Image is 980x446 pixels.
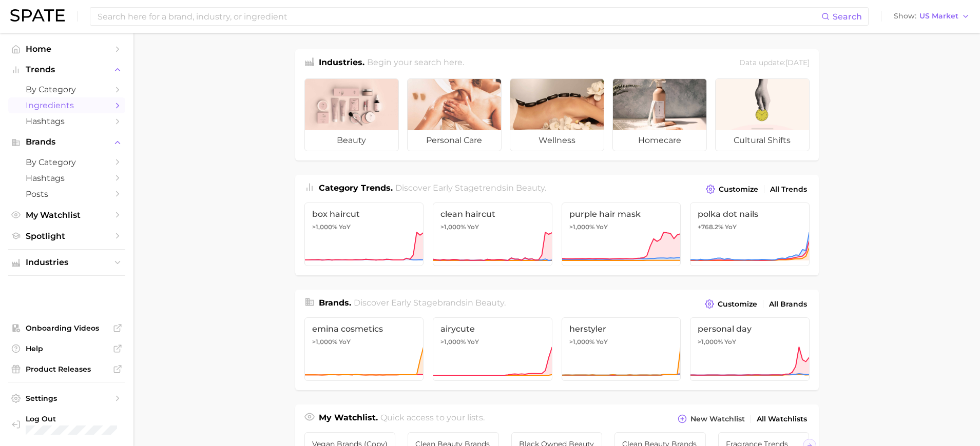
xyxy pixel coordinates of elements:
[8,186,125,202] a: Posts
[698,338,723,346] span: >1,000%
[8,411,125,438] a: Log out. Currently logged in with e-mail jenine.guerriero@givaudan.com.
[8,41,125,57] a: Home
[26,364,108,374] span: Product Releases
[562,202,681,266] a: purple hair mask>1,000% YoY
[612,78,707,151] a: homecare
[690,415,745,423] span: New Watchlist
[467,223,479,231] span: YoY
[395,183,546,193] span: Discover Early Stage trends in .
[510,78,604,151] a: wellness
[440,209,545,219] span: clean haircut
[724,338,736,346] span: YoY
[312,338,337,346] span: >1,000%
[569,338,594,346] span: >1,000%
[703,182,760,196] button: Customize
[305,130,398,151] span: beauty
[8,170,125,186] a: Hashtags
[8,97,125,113] a: Ingredients
[8,391,125,406] a: Settings
[380,412,485,426] h2: Quick access to your lists.
[754,412,810,426] a: All Watchlists
[97,8,821,25] input: Search here for a brand, industry, or ingredient
[698,209,802,219] span: polka dot nails
[440,338,466,346] span: >1,000%
[690,202,810,266] a: polka dot nails+768.2% YoY
[8,62,125,77] button: Trends
[770,185,807,194] span: All Trends
[467,338,479,346] span: YoY
[569,324,674,334] span: herstyler
[516,183,545,193] span: beauty
[407,78,502,151] a: personal care
[891,10,972,23] button: ShowUS Market
[319,56,364,70] h1: Industries.
[757,415,807,423] span: All Watchlists
[26,323,108,333] span: Onboarding Videos
[698,223,723,231] span: +768.2%
[26,414,141,423] span: Log Out
[26,173,108,183] span: Hashtags
[698,324,802,334] span: personal day
[26,210,108,220] span: My Watchlist
[312,209,416,219] span: box haircut
[569,223,594,231] span: >1,000%
[613,130,706,151] span: homecare
[725,223,737,231] span: YoY
[510,130,604,151] span: wellness
[26,116,108,126] span: Hashtags
[26,157,108,167] span: by Category
[8,154,125,170] a: by Category
[894,13,916,19] span: Show
[596,338,608,346] span: YoY
[562,317,681,381] a: herstyler>1,000% YoY
[319,183,393,193] span: Category Trends .
[26,85,108,94] span: by Category
[8,113,125,129] a: Hashtags
[8,320,125,336] a: Onboarding Videos
[8,361,125,377] a: Product Releases
[354,298,506,308] span: Discover Early Stage brands in .
[26,65,108,74] span: Trends
[319,412,378,426] h1: My Watchlist.
[339,223,351,231] span: YoY
[304,202,424,266] a: box haircut>1,000% YoY
[440,223,466,231] span: >1,000%
[8,228,125,244] a: Spotlight
[408,130,501,151] span: personal care
[475,298,504,308] span: beauty
[702,297,759,311] button: Customize
[319,298,351,308] span: Brands .
[718,300,757,309] span: Customize
[596,223,608,231] span: YoY
[433,317,552,381] a: airycute>1,000% YoY
[8,255,125,270] button: Industries
[716,130,809,151] span: cultural shifts
[26,44,108,54] span: Home
[739,56,810,70] div: Data update: [DATE]
[675,412,747,426] button: New Watchlist
[367,56,464,70] h2: Begin your search here.
[833,12,862,22] span: Search
[312,223,337,231] span: >1,000%
[719,185,758,194] span: Customize
[26,100,108,110] span: Ingredients
[312,324,416,334] span: emina cosmetics
[26,258,108,267] span: Industries
[440,324,545,334] span: airycute
[339,338,351,346] span: YoY
[8,134,125,150] button: Brands
[433,202,552,266] a: clean haircut>1,000% YoY
[26,231,108,241] span: Spotlight
[8,207,125,223] a: My Watchlist
[26,394,108,403] span: Settings
[690,317,810,381] a: personal day>1,000% YoY
[304,78,399,151] a: beauty
[767,183,810,196] a: All Trends
[304,317,424,381] a: emina cosmetics>1,000% YoY
[769,300,807,309] span: All Brands
[26,137,108,147] span: Brands
[715,78,810,151] a: cultural shifts
[8,82,125,97] a: by Category
[26,189,108,199] span: Posts
[26,344,108,353] span: Help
